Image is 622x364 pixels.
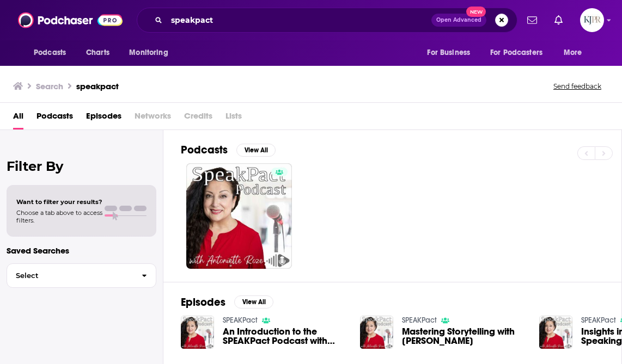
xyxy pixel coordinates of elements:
[181,316,214,349] img: An Introduction to the SPEAKPact Podcast with Antoniette Roze
[550,82,605,91] button: Send feedback
[16,198,102,206] span: Want to filter your results?
[7,263,156,288] button: Select
[580,8,604,32] span: Logged in as KJPRpodcast
[129,45,168,60] span: Monitoring
[121,42,182,63] button: open menu
[137,8,517,33] div: Search podcasts, credits, & more...
[490,45,542,60] span: For Podcasters
[36,81,63,91] h3: Search
[402,327,526,346] a: Mastering Storytelling with Rain Bennett
[167,11,431,29] input: Search podcasts, credits, & more...
[360,316,393,349] img: Mastering Storytelling with Rain Bennett
[402,316,437,325] a: SPEAKPact
[181,143,228,157] h2: Podcasts
[7,158,156,174] h2: Filter By
[181,143,276,157] a: PodcastsView All
[36,107,73,129] a: Podcasts
[181,295,225,309] h2: Episodes
[86,107,121,129] a: Episodes
[225,107,242,129] span: Lists
[523,11,541,29] a: Show notifications dropdown
[466,7,486,17] span: New
[419,42,484,63] button: open menu
[18,10,123,30] img: Podchaser - Follow, Share and Rate Podcasts
[135,107,171,129] span: Networks
[564,45,582,60] span: More
[236,144,276,157] button: View All
[483,42,558,63] button: open menu
[402,327,526,346] span: Mastering Storytelling with [PERSON_NAME]
[581,316,616,325] a: SPEAKPact
[223,327,347,346] span: An Introduction to the SPEAKPact Podcast with [PERSON_NAME]
[79,42,116,63] a: Charts
[7,272,133,279] span: Select
[234,295,273,309] button: View All
[181,295,273,309] a: EpisodesView All
[223,327,347,346] a: An Introduction to the SPEAKPact Podcast with Antoniette Roze
[13,107,23,129] a: All
[556,42,596,63] button: open menu
[86,45,109,60] span: Charts
[223,316,258,325] a: SPEAKPact
[436,17,481,23] span: Open Advanced
[16,209,102,224] span: Choose a tab above to access filters.
[539,316,572,349] img: Insights into Maximizing Speaking Potential with Dr. Ana Melikian
[7,245,156,256] p: Saved Searches
[431,14,486,27] button: Open AdvancedNew
[184,107,212,129] span: Credits
[34,45,66,60] span: Podcasts
[550,11,567,29] a: Show notifications dropdown
[427,45,470,60] span: For Business
[76,81,119,91] h3: speakpact
[580,8,604,32] button: Show profile menu
[580,8,604,32] img: User Profile
[26,42,80,63] button: open menu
